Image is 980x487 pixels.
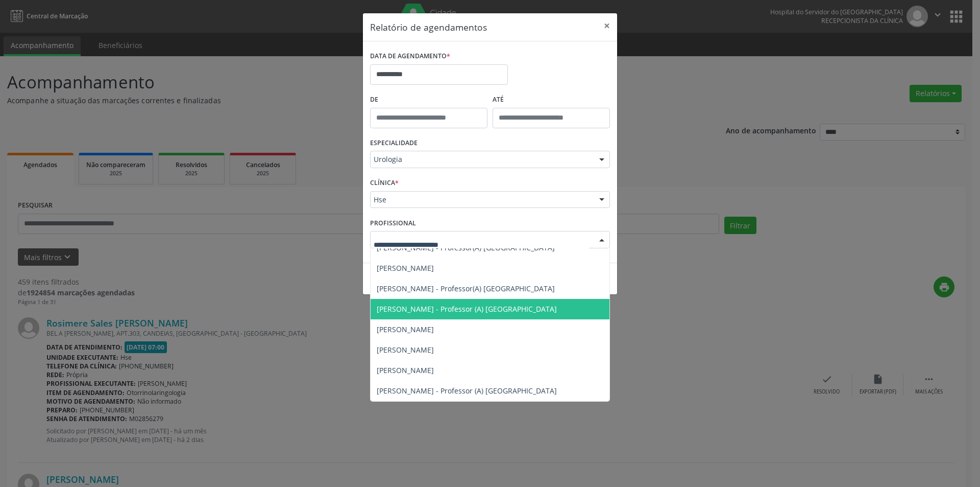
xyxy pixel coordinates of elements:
span: Hse [374,195,589,205]
h5: Relatório de agendamentos [370,20,487,34]
span: [PERSON_NAME] - Professor(A) [GEOGRAPHIC_DATA] [377,284,555,293]
span: [PERSON_NAME] [377,365,434,375]
button: Close [597,13,617,38]
label: ESPECIALIDADE [370,135,418,151]
span: [PERSON_NAME] [377,263,434,273]
label: CLÍNICA [370,175,399,191]
label: De [370,92,487,108]
span: [PERSON_NAME] - Professor (A) [GEOGRAPHIC_DATA] [377,304,557,314]
span: [PERSON_NAME] - Professor (A) [GEOGRAPHIC_DATA] [377,386,557,396]
span: [PERSON_NAME] [377,324,434,334]
label: PROFISSIONAL [370,215,416,231]
span: [PERSON_NAME] [377,345,434,355]
span: Urologia [374,154,589,165]
label: ATÉ [493,92,610,108]
label: DATA DE AGENDAMENTO [370,49,450,64]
